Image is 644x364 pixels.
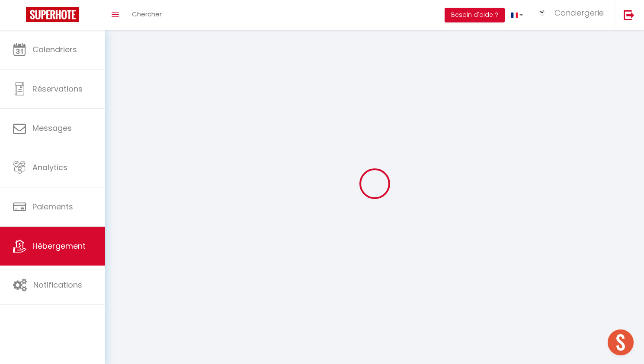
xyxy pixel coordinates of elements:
span: Analytics [32,162,67,173]
span: Réservations [32,83,83,94]
span: Messages [32,123,72,133]
span: Notifications [33,279,82,290]
img: ... [536,9,549,18]
span: Conciergerie [554,7,604,18]
span: Paiements [32,201,73,212]
span: Calendriers [32,44,77,55]
span: Hébergement [32,241,86,251]
span: Chercher [132,9,162,19]
img: logout [624,9,634,20]
button: Besoin d'aide ? [445,8,505,22]
img: Super Booking [26,7,79,22]
div: Ouvrir le chat [608,329,634,355]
